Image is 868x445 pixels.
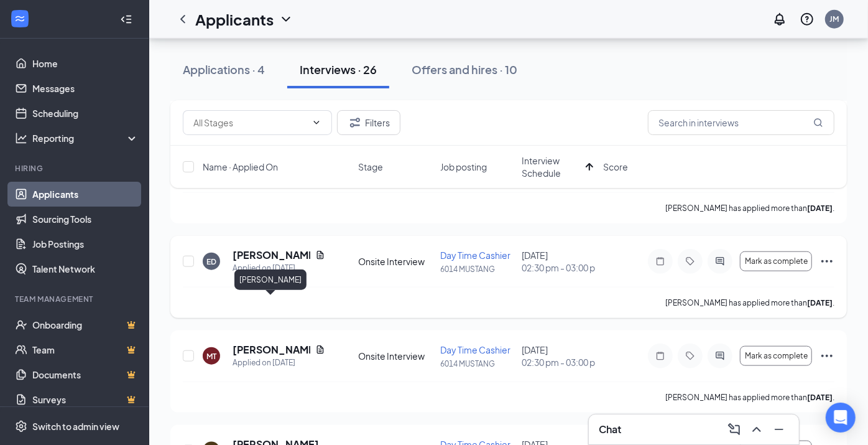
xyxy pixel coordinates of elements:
[315,250,325,260] svg: Document
[603,161,628,173] span: Score
[653,351,668,361] svg: Note
[359,255,433,268] div: Onsite Interview
[522,261,596,274] span: 02:30 pm - 03:00 pm
[582,159,597,174] svg: ArrowUp
[713,351,727,361] svg: ActiveChat
[15,163,136,174] div: Hiring
[312,118,321,128] svg: ChevronDown
[772,422,787,437] svg: Minimize
[300,62,377,77] div: Interviews · 26
[233,357,325,369] div: Applied on [DATE]
[599,423,621,436] h3: Chat
[648,110,834,135] input: Search in interviews
[14,12,26,25] svg: WorkstreamLogo
[820,349,834,363] svg: Ellipses
[206,351,216,362] div: MT
[175,12,190,27] svg: ChevronLeft
[807,393,833,402] b: [DATE]
[15,132,27,144] svg: Analysis
[653,256,668,266] svg: Note
[440,161,487,173] span: Job posting
[522,344,596,368] div: [DATE]
[359,161,384,173] span: Stage
[440,344,510,355] span: Day Time Cashier
[32,182,139,207] a: Applicants
[440,358,514,369] p: 6014 MUSTANG
[315,345,325,355] svg: Document
[830,14,839,24] div: JM
[440,264,514,274] p: 6014 MUSTANG
[800,12,815,27] svg: QuestionInfo
[745,352,808,360] span: Mark as complete
[32,362,139,387] a: DocumentsCrown
[522,356,596,368] span: 02:30 pm - 03:00 pm
[749,422,764,437] svg: ChevronUp
[665,297,834,308] p: [PERSON_NAME] has applied more than .
[32,101,139,126] a: Scheduling
[807,298,833,307] b: [DATE]
[807,204,833,213] b: [DATE]
[120,13,132,26] svg: Collapse
[233,262,325,274] div: Applied on [DATE]
[32,232,139,256] a: Job Postings
[522,154,581,179] span: Interview Schedule
[203,161,278,173] span: Name · Applied On
[183,62,265,77] div: Applications · 4
[820,254,834,269] svg: Ellipses
[747,419,767,439] button: ChevronUp
[348,115,362,130] svg: Filter
[195,9,274,30] h1: Applicants
[279,12,293,27] svg: ChevronDown
[337,110,400,135] button: Filter Filters
[665,203,834,213] p: [PERSON_NAME] has applied more than .
[32,256,139,281] a: Talent Network
[813,118,823,128] svg: MagnifyingGlass
[32,420,119,433] div: Switch to admin view
[233,343,310,357] h5: [PERSON_NAME]
[234,269,307,290] div: [PERSON_NAME]
[740,251,812,271] button: Mark as complete
[32,337,139,362] a: TeamCrown
[772,12,787,27] svg: Notifications
[359,350,433,362] div: Onsite Interview
[745,257,808,266] span: Mark as complete
[193,116,307,129] input: All Stages
[683,351,698,361] svg: Tag
[522,249,596,274] div: [DATE]
[740,346,812,366] button: Mark as complete
[32,312,139,337] a: OnboardingCrown
[233,248,310,262] h5: [PERSON_NAME]
[32,51,139,76] a: Home
[32,207,139,232] a: Sourcing Tools
[826,403,856,433] div: Open Intercom Messenger
[412,62,517,77] div: Offers and hires · 10
[665,392,834,403] p: [PERSON_NAME] has applied more than .
[440,250,510,261] span: Day Time Cashier
[683,256,698,266] svg: Tag
[724,419,744,439] button: ComposeMessage
[32,132,139,144] div: Reporting
[32,387,139,412] a: SurveysCrown
[15,420,27,433] svg: Settings
[206,256,216,267] div: ED
[713,256,727,266] svg: ActiveChat
[32,76,139,101] a: Messages
[15,294,136,304] div: Team Management
[727,422,742,437] svg: ComposeMessage
[769,419,789,439] button: Minimize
